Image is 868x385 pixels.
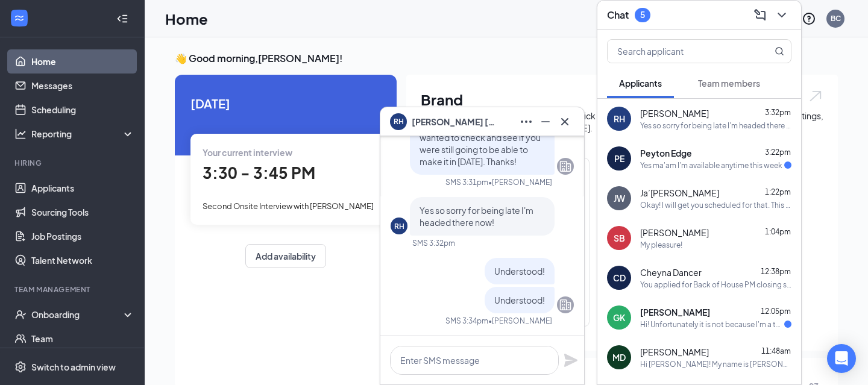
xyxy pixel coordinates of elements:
[613,311,625,324] div: GK
[536,112,555,131] button: Minimize
[558,298,573,312] svg: Company
[421,89,823,110] h1: Brand
[614,192,625,204] div: JW
[14,308,27,321] svg: UserCheck
[698,78,760,89] span: Team members
[558,159,573,174] svg: Company
[614,232,625,244] div: SB
[14,158,132,168] div: Hiring
[761,346,791,355] span: 11:48am
[31,308,124,321] div: Onboarding
[31,224,134,248] a: Job Postings
[640,227,709,239] span: [PERSON_NAME]
[640,200,791,210] div: Okay! I will get you scheduled for that. This will be an in-person interview at the [GEOGRAPHIC_D...
[640,107,709,119] span: [PERSON_NAME]
[555,112,574,131] button: Cross
[538,114,553,129] svg: Minimize
[640,187,719,199] span: Ja’[PERSON_NAME]
[14,128,27,140] svg: Analysis
[14,361,27,373] svg: Settings
[394,221,404,231] div: RH
[420,205,533,228] span: Yes so sorry for being late I'm headed there now!
[13,12,25,24] svg: WorkstreamLogo
[519,114,533,129] svg: Ellipses
[775,8,789,22] svg: ChevronDown
[517,112,536,131] button: Ellipses
[619,78,662,89] span: Applicants
[203,201,374,211] span: Second Onsite Interview with [PERSON_NAME]
[640,306,710,318] span: [PERSON_NAME]
[640,359,791,369] div: Hi [PERSON_NAME]! My name is [PERSON_NAME]. I am the Recruitment and Retention Coordinator for [D...
[31,361,116,373] div: Switch to admin view
[640,266,702,278] span: Cheyna Dancer
[640,346,709,358] span: [PERSON_NAME]
[614,152,624,164] div: PE
[488,177,552,187] span: • [PERSON_NAME]
[614,113,625,125] div: RH
[190,94,381,113] span: [DATE]
[203,163,315,183] span: 3:30 - 3:45 PM
[14,284,132,295] div: Team Management
[445,177,488,187] div: SMS 3:31pm
[640,147,692,159] span: Peyton Edge
[116,13,128,25] svg: Collapse
[761,267,791,276] span: 12:38pm
[765,108,791,117] span: 3:32pm
[245,244,326,268] button: Add availability
[488,316,552,326] span: • [PERSON_NAME]
[613,272,626,284] div: CD
[640,240,682,250] div: My pleasure!
[640,10,645,20] div: 5
[175,52,838,65] h3: 👋 Good morning, [PERSON_NAME] !
[640,160,782,171] div: Yes ma'am I'm available anytime this week
[772,5,791,25] button: ChevronDown
[827,344,856,373] div: Open Intercom Messenger
[412,238,455,248] div: SMS 3:32pm
[31,327,134,351] a: Team
[31,98,134,122] a: Scheduling
[765,187,791,196] span: 1:22pm
[31,176,134,200] a: Applicants
[640,121,791,131] div: Yes so sorry for being late I'm headed there now!
[165,8,208,29] h1: Home
[31,200,134,224] a: Sourcing Tools
[31,128,135,140] div: Reporting
[831,13,841,23] div: BC
[640,280,791,290] div: You applied for Back of House PM closing shift. This would be a 2pm-11pm shift. Is that something...
[750,5,770,25] button: ComposeMessage
[808,89,823,103] img: open.6027fd2a22e1237b5b06.svg
[31,74,134,98] a: Messages
[494,295,545,305] span: Understood!
[412,115,496,128] span: [PERSON_NAME] [PERSON_NAME]
[494,266,545,277] span: Understood!
[753,8,767,22] svg: ComposeMessage
[761,307,791,316] span: 12:05pm
[765,148,791,157] span: 3:22pm
[203,147,292,158] span: Your current interview
[765,227,791,236] span: 1:04pm
[802,11,816,26] svg: QuestionInfo
[608,40,750,63] input: Search applicant
[612,351,626,363] div: MD
[31,248,134,272] a: Talent Network
[445,316,488,326] div: SMS 3:34pm
[31,49,134,74] a: Home
[564,353,578,368] svg: Plane
[640,319,784,330] div: Hi! Unfortunately it is not because I'm a tutor at the University at night [DATE]-[DATE].
[775,46,784,56] svg: MagnifyingGlass
[558,114,572,129] svg: Cross
[607,8,629,22] h3: Chat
